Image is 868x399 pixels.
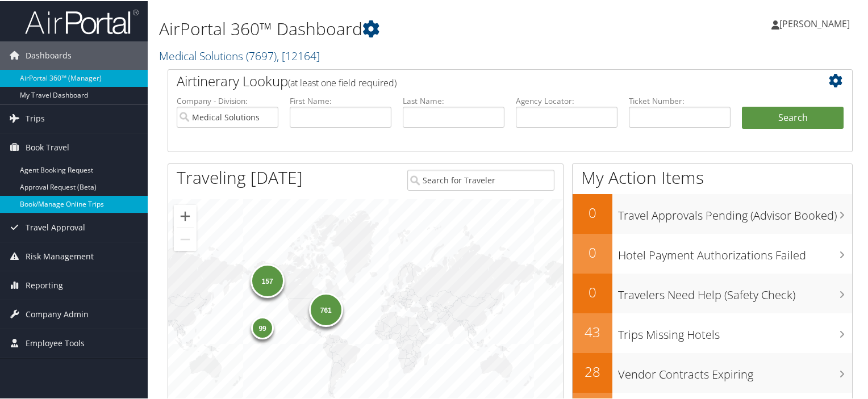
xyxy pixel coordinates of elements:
[618,320,852,342] h3: Trips Missing Hotels
[573,193,852,233] a: 0Travel Approvals Pending (Advisor Booked)
[573,361,612,380] h2: 28
[573,282,612,301] h2: 0
[618,201,852,222] h3: Travel Approvals Pending (Advisor Booked)
[308,292,343,326] div: 761
[742,106,844,128] button: Search
[573,321,612,341] h2: 43
[618,360,852,381] h3: Vendor Contracts Expiring
[250,263,284,297] div: 157
[159,47,320,62] a: Medical Solutions
[573,272,852,312] a: 0Travelers Need Help (Safety Check)
[26,328,85,356] span: Employee Tools
[177,165,303,188] h1: Traveling [DATE]
[174,204,197,226] button: Zoom in
[573,352,852,392] a: 28Vendor Contracts Expiring
[26,132,69,161] span: Book Travel
[25,7,139,34] img: airportal-logo.png
[159,16,627,40] h1: AirPortal 360™ Dashboard
[288,75,397,88] span: (at least one field required)
[573,233,852,272] a: 0Hotel Payment Authorizations Failed
[177,70,787,90] h2: Airtinerary Lookup
[618,241,852,262] h3: Hotel Payment Authorizations Failed
[771,6,861,40] a: [PERSON_NAME]
[26,270,63,299] span: Reporting
[26,299,89,327] span: Company Admin
[407,169,555,190] input: Search for Traveler
[573,165,852,188] h1: My Action Items
[618,280,852,302] h3: Travelers Need Help (Safety Check)
[290,94,391,106] label: First Name:
[26,40,72,69] span: Dashboards
[277,47,320,62] span: , [ 12164 ]
[516,94,617,106] label: Agency Locator:
[573,202,612,221] h2: 0
[403,94,504,106] label: Last Name:
[26,241,94,270] span: Risk Management
[177,94,278,106] label: Company - Division:
[779,16,850,29] span: [PERSON_NAME]
[26,212,85,241] span: Travel Approval
[246,47,277,62] span: ( 7697 )
[26,103,45,132] span: Trips
[573,242,612,261] h2: 0
[573,312,852,352] a: 43Trips Missing Hotels
[174,227,197,250] button: Zoom out
[251,315,274,338] div: 99
[629,94,731,106] label: Ticket Number:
